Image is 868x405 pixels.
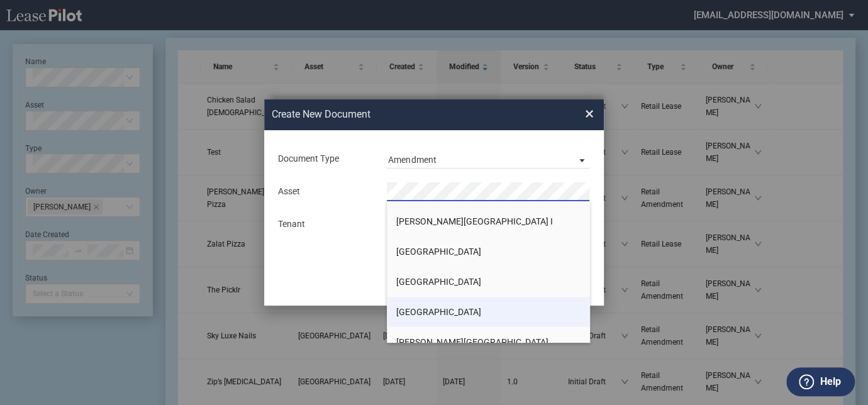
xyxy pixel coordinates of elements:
[387,236,590,267] li: [GEOGRAPHIC_DATA]
[396,307,481,317] span: [GEOGRAPHIC_DATA]
[396,247,481,257] span: [GEOGRAPHIC_DATA]
[270,218,379,231] div: Tenant
[270,186,379,198] div: Asset
[396,216,553,226] span: [PERSON_NAME][GEOGRAPHIC_DATA] I
[396,277,481,287] span: [GEOGRAPHIC_DATA]
[388,155,436,165] div: Amendment
[264,99,604,306] md-dialog: Create New ...
[387,297,590,327] li: [GEOGRAPHIC_DATA]
[270,153,379,165] div: Document Type
[387,327,590,357] li: [PERSON_NAME][GEOGRAPHIC_DATA]
[387,267,590,297] li: [GEOGRAPHIC_DATA]
[396,337,548,347] span: [PERSON_NAME][GEOGRAPHIC_DATA]
[387,150,590,169] md-select: Document Type: Amendment
[585,104,594,125] span: ×
[387,206,590,236] li: [PERSON_NAME][GEOGRAPHIC_DATA] I
[272,108,540,121] h2: Create New Document
[820,374,840,390] label: Help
